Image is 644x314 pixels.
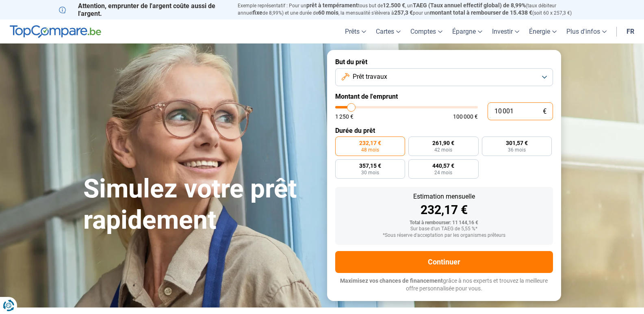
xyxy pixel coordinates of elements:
p: Exemple représentatif : Pour un tous but de , un (taux débiteur annuel de 8,99%) et une durée de ... [238,2,585,17]
img: TopCompare [10,25,101,38]
span: montant total à rembourser de 15.438 € [430,9,532,16]
span: 24 mois [434,170,452,175]
span: 30 mois [361,170,379,175]
span: TAEG (Taux annuel effectif global) de 8,99% [413,2,526,9]
div: Sur base d'un TAEG de 5,55 %* [342,226,546,232]
span: 232,17 € [359,140,381,146]
label: But du prêt [335,58,553,66]
span: fixe [253,9,262,16]
span: prêt à tempérament [306,2,358,9]
span: 100 000 € [453,114,478,119]
span: 301,57 € [506,140,528,146]
p: Attention, emprunter de l'argent coûte aussi de l'argent. [59,2,228,17]
span: Maximisez vos chances de financement [340,277,443,284]
a: Épargne [447,19,487,43]
span: 12.500 € [383,2,405,9]
span: Prêt travaux [353,72,387,81]
h1: Simulez votre prêt rapidement [83,173,317,236]
div: Total à rembourser: 11 144,16 € [342,220,546,226]
span: 261,90 € [432,140,454,146]
a: Énergie [524,19,562,43]
div: 232,17 € [342,204,546,216]
span: € [543,108,546,115]
label: Durée du prêt [335,127,553,134]
div: Estimation mensuelle [342,193,546,200]
a: Plus d'infos [562,19,611,43]
span: 440,57 € [432,163,454,169]
a: Comptes [405,19,447,43]
span: 357,15 € [359,163,381,169]
label: Montant de l'emprunt [335,93,553,100]
span: 48 mois [361,147,379,152]
a: Prêts [340,19,371,43]
span: 60 mois [318,9,338,16]
span: 1 250 € [335,114,353,119]
a: fr [622,19,639,43]
button: Prêt travaux [335,68,553,86]
span: 42 mois [434,147,452,152]
div: *Sous réserve d'acceptation par les organismes prêteurs [342,233,546,238]
p: grâce à nos experts et trouvez la meilleure offre personnalisée pour vous. [335,277,553,293]
button: Continuer [335,251,553,273]
span: 257,3 € [394,9,413,16]
a: Cartes [371,19,405,43]
span: 36 mois [508,147,526,152]
a: Investir [487,19,524,43]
